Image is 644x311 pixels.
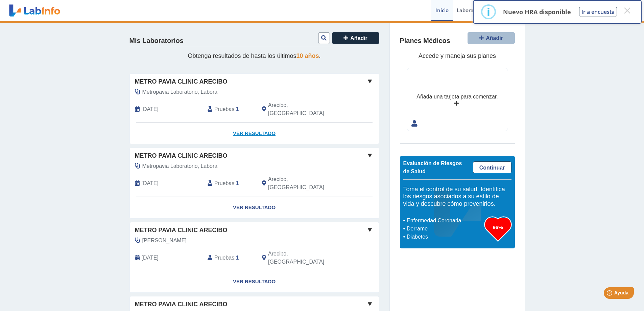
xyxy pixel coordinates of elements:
span: Pruebas [214,179,234,187]
span: Metropavia Laboratorio, Labora [142,162,218,170]
span: Arecibo, PR [268,101,343,117]
button: Ir a encuesta [579,7,617,17]
span: Pruebas [214,105,234,113]
b: 1 [236,180,239,186]
span: Añadir [350,35,367,41]
div: : [202,250,257,266]
h3: 96% [484,223,511,231]
span: Metro Pavia Clinic Arecibo [135,77,228,86]
span: 2025-09-09 [142,179,159,187]
span: Continuar [479,165,505,171]
span: Metro Pavia Clinic Arecibo [135,300,228,309]
div: i [487,6,490,18]
span: Arecibo, PR [268,175,343,192]
span: Metropavia Laboratorio, Labora [142,88,218,96]
div: : [202,101,257,117]
span: Evaluación de Riesgos de Salud [403,160,462,174]
li: Diabetes [405,233,484,241]
h4: Planes Médicos [400,37,450,45]
span: 2025-10-02 [142,105,159,113]
li: Enfermedad Coronaria [405,217,484,225]
span: Arocho Gonzalez, Karina [142,237,187,245]
h4: Mis Laboratorios [129,37,184,45]
span: 10 años [296,52,319,59]
b: 1 [236,106,239,112]
button: Añadir [468,32,515,44]
span: Añadir [486,35,503,41]
span: Pruebas [214,254,234,262]
span: Accede y maneja sus planes [419,52,496,59]
a: Continuar [473,161,511,173]
b: 1 [236,255,239,261]
a: Ver Resultado [130,197,379,218]
span: Metro Pavia Clinic Arecibo [135,226,228,235]
div: Añada una tarjeta para comenzar. [416,93,498,101]
p: Nuevo HRA disponible [503,8,571,16]
span: 2025-06-27 [142,254,159,262]
div: : [202,175,257,192]
li: Derrame [405,225,484,233]
span: Obtenga resultados de hasta los últimos . [188,52,320,59]
span: Arecibo, PR [268,250,343,266]
span: Metro Pavia Clinic Arecibo [135,151,228,160]
iframe: Help widget launcher [584,285,637,304]
button: Close this dialog [621,4,633,17]
a: Ver Resultado [130,123,379,144]
button: Añadir [332,32,379,44]
a: Ver Resultado [130,271,379,292]
h5: Toma el control de su salud. Identifica los riesgos asociados a su estilo de vida y descubre cómo... [403,186,511,208]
